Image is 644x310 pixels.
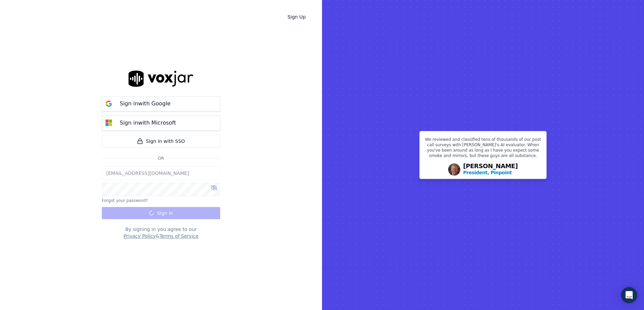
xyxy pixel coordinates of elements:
[102,116,116,130] img: microsoft Sign in button
[120,100,170,108] p: Sign in with Google
[424,137,542,161] p: We reviewed and classified tens of thousands of our post call surveys with [PERSON_NAME]'s AI eva...
[120,119,176,127] p: Sign in with Microsoft
[463,169,512,176] p: President, Pinpoint
[159,233,198,239] button: Terms of Service
[155,156,167,161] span: Or
[123,233,156,239] button: Privacy Policy
[102,96,220,111] button: Sign inwith Google
[448,163,460,176] img: Avatar
[282,11,311,23] a: Sign Up
[102,166,220,180] input: Email
[463,163,518,176] div: [PERSON_NAME]
[621,287,637,303] div: Open Intercom Messenger
[102,135,220,148] a: Sign in with SSO
[129,71,193,86] img: logo
[102,226,220,239] div: By signing in you agree to our &
[102,115,220,131] button: Sign inwith Microsoft
[102,198,148,203] button: Forgot your password?
[102,97,116,110] img: google Sign in button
